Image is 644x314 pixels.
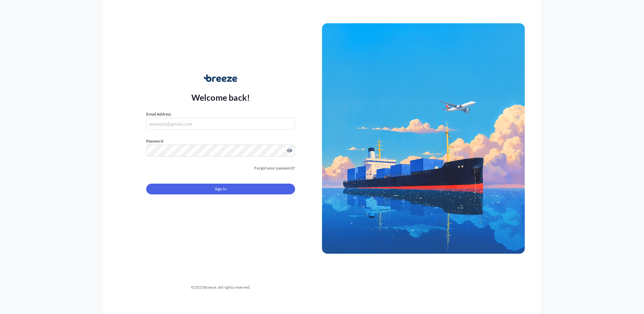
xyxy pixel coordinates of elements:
[146,118,295,130] input: example@gmail.com
[191,92,250,103] p: Welcome back!
[322,23,525,254] img: Ship illustration
[254,165,295,171] a: Forgot your password?
[146,184,295,194] button: Sign In
[215,186,227,192] span: Sign In
[287,148,292,153] button: Show password
[146,138,295,145] label: Password
[146,111,171,118] label: Email Address
[119,284,322,291] div: © 2025 Breeze. All rights reserved.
